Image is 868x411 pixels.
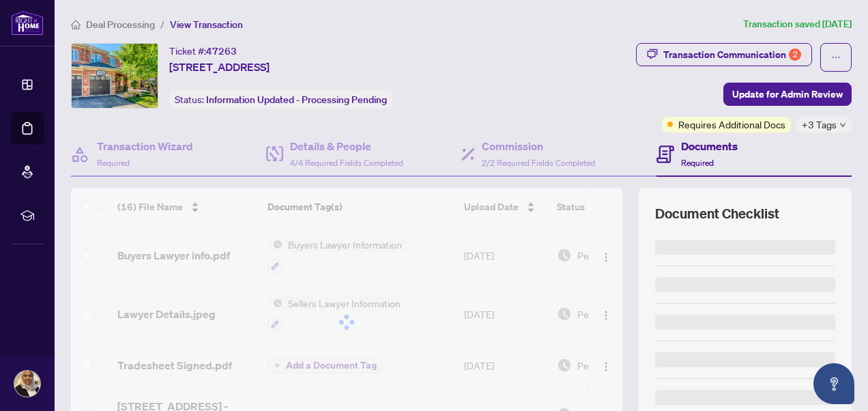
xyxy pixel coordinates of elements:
h4: Commission [482,138,595,154]
span: home [71,20,81,29]
img: logo [11,10,44,36]
span: Requires Additional Docs [678,117,785,132]
span: +3 Tags [802,117,837,132]
span: 4/4 Required Fields Completed [290,158,403,168]
span: Update for Admin Review [732,83,843,105]
span: [STREET_ADDRESS] [169,59,270,75]
h4: Documents [681,138,738,154]
span: View Transaction [170,18,243,31]
span: ellipsis [831,53,841,62]
article: Transaction saved [DATE] [743,16,852,32]
button: Open asap [813,363,854,404]
span: Required [97,158,130,168]
div: Status: [169,90,392,109]
img: IMG-W12303908_1.jpg [72,44,158,108]
span: Deal Processing [86,18,155,31]
li: / [160,16,164,32]
span: 2/2 Required Fields Completed [482,158,595,168]
div: Ticket #: [169,43,237,59]
span: down [839,122,846,128]
img: Profile Icon [14,371,40,397]
span: 47263 [206,45,237,57]
span: Information Updated - Processing Pending [206,94,387,106]
button: Transaction Communication2 [636,43,812,66]
div: Transaction Communication [663,44,801,66]
span: Required [681,158,714,168]
button: Update for Admin Review [723,83,852,106]
h4: Transaction Wizard [97,138,193,154]
h4: Details & People [290,138,403,154]
span: Document Checklist [655,204,779,223]
div: 2 [789,48,801,61]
